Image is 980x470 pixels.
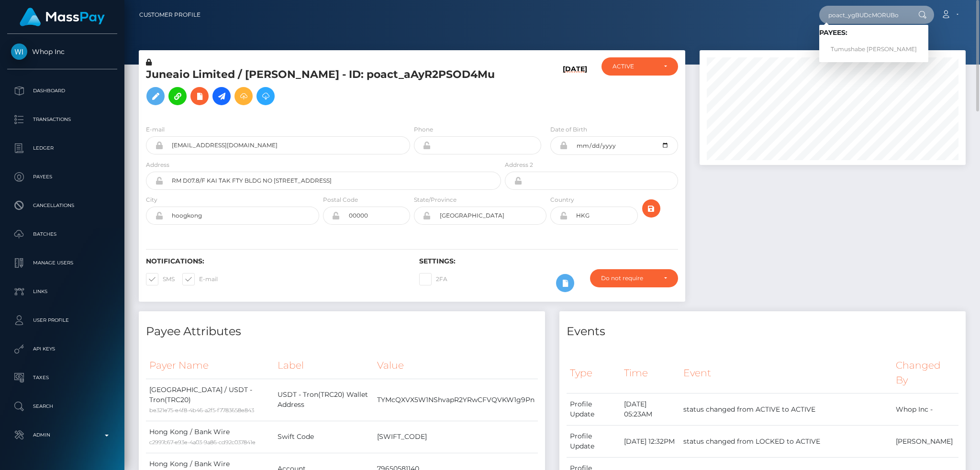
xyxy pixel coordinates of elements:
[7,337,117,361] a: API Keys
[11,342,113,356] p: API Keys
[550,125,587,134] label: Date of Birth
[567,393,621,426] td: Profile Update
[621,426,679,458] td: [DATE] 12:32PM
[11,84,113,98] p: Dashboard
[7,79,117,103] a: Dashboard
[414,125,433,134] label: Phone
[419,273,447,285] label: 2FA
[323,196,358,204] label: Postal Code
[274,352,374,379] th: Label
[7,47,117,56] span: Whop Inc
[601,57,678,76] button: ACTIVE
[11,44,27,60] img: Whop Inc
[612,63,656,70] div: ACTIVE
[11,227,113,241] p: Batches
[7,136,117,160] a: Ledger
[7,423,117,447] a: Admin
[146,273,175,285] label: SMS
[146,379,274,421] td: [GEOGRAPHIC_DATA] / USDT - Tron(TRC20)
[819,29,928,37] h6: Payees:
[146,352,274,379] th: Payer Name
[550,196,574,204] label: Country
[146,67,496,110] h5: Juneaio Limited / [PERSON_NAME] - ID: poact_aAyR2PSOD4Mu
[680,426,892,458] td: status changed from LOCKED to ACTIVE
[7,194,117,218] a: Cancellations
[621,352,679,393] th: Time
[212,87,231,105] a: Initiate Payout
[149,407,254,414] small: be321e75-e4f8-4b46-a2f5-f7783658e843
[567,323,958,340] h4: Events
[819,41,928,58] a: Tumushabe [PERSON_NAME]
[146,421,274,453] td: Hong Kong / Bank Wire
[590,269,678,287] button: Do not require
[680,393,892,426] td: status changed from ACTIVE to ACTIVE
[892,393,958,426] td: Whop Inc -
[7,280,117,304] a: Links
[374,379,538,421] td: TYMcQXVX5W1NShvapR2YRwCFVQVKW1g9Pn
[505,161,533,169] label: Address 2
[892,426,958,458] td: [PERSON_NAME]
[11,112,113,127] p: Transactions
[11,399,113,414] p: Search
[11,198,113,213] p: Cancellations
[146,257,405,265] h6: Notifications:
[146,323,538,340] h4: Payee Attributes
[11,428,113,442] p: Admin
[11,313,113,328] p: User Profile
[7,394,117,418] a: Search
[20,8,105,26] img: MassPay Logo
[7,308,117,332] a: User Profile
[819,6,909,24] input: Search...
[274,379,374,421] td: USDT - Tron(TRC20) Wallet Address
[374,421,538,453] td: [SWIFT_CODE]
[146,125,165,134] label: E-mail
[621,393,679,426] td: [DATE] 05:23AM
[414,196,457,204] label: State/Province
[274,421,374,453] td: Swift Code
[563,65,587,113] h6: [DATE]
[7,251,117,275] a: Manage Users
[7,222,117,246] a: Batches
[149,439,256,446] small: c2997c67-e93e-4a03-9a86-cd92c037841e
[680,352,892,393] th: Event
[7,108,117,131] a: Transactions
[374,352,538,379] th: Value
[11,170,113,184] p: Payees
[182,273,218,285] label: E-mail
[139,5,200,25] a: Customer Profile
[567,426,621,458] td: Profile Update
[11,371,113,385] p: Taxes
[11,141,113,155] p: Ledger
[7,165,117,189] a: Payees
[146,161,169,169] label: Address
[11,256,113,270] p: Manage Users
[7,366,117,390] a: Taxes
[892,352,958,393] th: Changed By
[11,284,113,299] p: Links
[419,257,678,265] h6: Settings:
[567,352,621,393] th: Type
[601,274,656,282] div: Do not require
[146,196,157,204] label: City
